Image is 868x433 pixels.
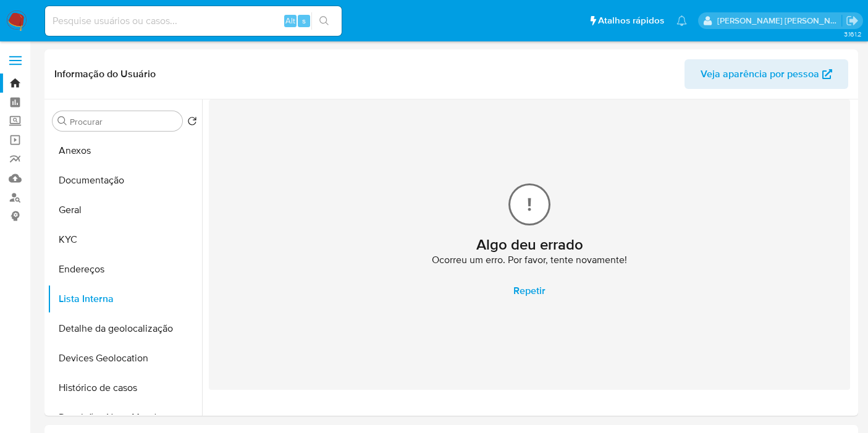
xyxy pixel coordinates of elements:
[285,15,295,27] span: Alt
[48,284,202,314] button: Lista Interna
[48,373,202,403] button: Histórico de casos
[48,403,202,432] button: Restrições Novo Mundo
[54,68,156,80] h1: Informação do Usuário
[701,59,819,89] span: Veja aparência por pessoa
[48,166,202,195] button: Documentação
[598,14,664,27] span: Atalhos rápidos
[311,12,337,30] button: search-icon
[45,13,342,29] input: Pesquise usuários ou casos...
[48,225,202,254] button: KYC
[717,15,842,27] p: leticia.merlin@mercadolivre.com
[187,116,197,130] button: Retornar ao pedido padrão
[48,195,202,225] button: Geral
[685,59,848,89] button: Veja aparência por pessoa
[48,254,202,284] button: Endereços
[846,14,859,27] a: Sair
[48,136,202,166] button: Anexos
[70,116,177,127] input: Procurar
[48,314,202,343] button: Detalhe da geolocalização
[676,15,687,26] a: Notificações
[302,15,306,27] span: s
[57,116,67,126] button: Procurar
[48,343,202,373] button: Devices Geolocation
